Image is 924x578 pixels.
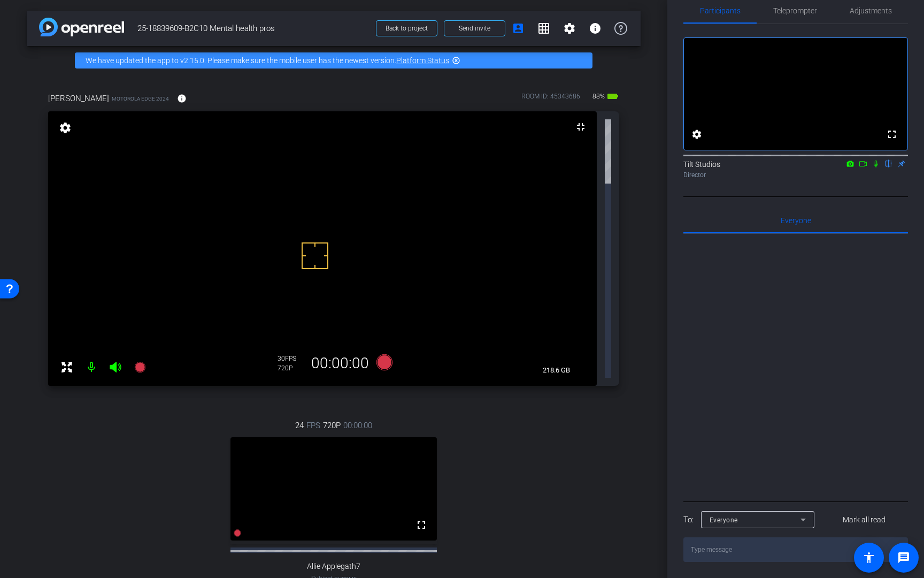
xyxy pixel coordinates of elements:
[75,52,592,69] div: We have updated the app to v2.15.0. Please make sure the mobile user has the newest version.
[459,24,490,33] span: Send invite
[512,22,525,35] mat-icon: account_box
[606,90,619,103] mat-icon: battery_std
[589,22,602,35] mat-icon: info
[683,159,908,180] div: Tilt Studios
[112,95,169,103] span: motorola edge 2024
[285,355,296,362] span: FPS
[885,128,898,141] mat-icon: fullscreen
[137,18,369,39] span: 25-18839609-B2C10 Mental health pros
[683,170,908,180] div: Director
[539,364,574,377] span: 218.6 GB
[278,354,304,363] div: 30
[843,514,885,526] span: Mark all read
[278,364,304,372] div: 720P
[537,22,550,35] mat-icon: grid_on
[521,92,580,107] div: ROOM ID: 45343686
[343,420,372,431] span: 00:00:00
[177,94,187,103] mat-icon: info
[415,519,428,531] mat-icon: fullscreen
[591,88,606,105] span: 88%
[376,20,437,36] button: Back to project
[444,20,505,36] button: Send invite
[39,18,124,36] img: app-logo
[710,516,738,524] span: Everyone
[850,7,892,14] span: Adjustments
[48,93,109,104] span: [PERSON_NAME]
[307,562,360,571] span: Allie Applegath7
[700,7,741,14] span: Participants
[863,551,875,564] mat-icon: accessibility
[396,56,449,65] a: Platform Status
[306,420,320,431] span: FPS
[683,514,694,526] div: To:
[690,128,703,141] mat-icon: settings
[897,551,910,564] mat-icon: message
[781,217,811,224] span: Everyone
[58,121,73,134] mat-icon: settings
[882,158,895,168] mat-icon: flip
[295,420,304,431] span: 24
[386,25,428,32] span: Back to project
[773,7,817,14] span: Teleprompter
[574,120,587,133] mat-icon: fullscreen_exit
[452,56,460,65] mat-icon: highlight_off
[323,420,341,431] span: 720P
[821,510,908,529] button: Mark all read
[563,22,576,35] mat-icon: settings
[304,354,376,372] div: 00:00:00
